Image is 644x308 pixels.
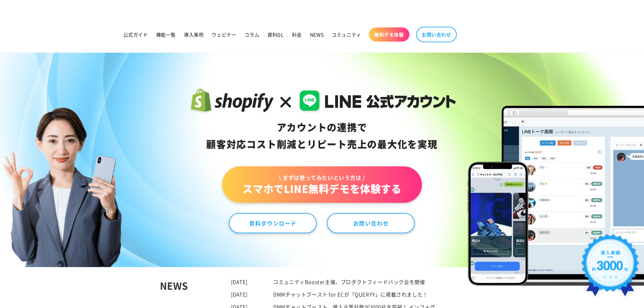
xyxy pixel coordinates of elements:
[327,213,415,233] a: お問い合わせ
[328,27,365,42] a: コミュニティ
[184,31,204,38] span: 導入事例
[188,119,456,153] div: アカウントの連携で 顧客対応コスト削減と リピート売上の 最大化を実現
[292,31,302,38] span: 料金
[263,27,288,42] a: 資料DL
[273,291,428,298] a: DMMチャットブースト for ECが「QUERYY」に掲載されました！
[212,31,236,38] span: ウェビナー
[208,27,240,42] a: ウェビナー
[231,291,248,298] time: [DATE]
[231,278,248,285] time: [DATE]
[119,27,152,42] a: 公式ガイド
[416,27,457,42] a: お問い合わせ
[310,31,324,38] span: NEWS
[288,27,306,42] a: 料金
[123,31,148,38] span: 公式ガイド
[242,174,401,181] span: \ まずは使ってみたいという方は /
[578,231,643,304] img: 導入実績約3000社
[306,27,328,42] a: NEWS
[222,166,422,203] a: \ まずは使ってみたいという方は /スマホでLINE無料デモを体験する
[374,31,404,38] span: 無料デモ体験
[240,27,263,42] a: コラム
[369,27,409,42] a: 無料デモ体験
[244,31,259,38] span: コラム
[229,213,317,233] a: 資料ダウンロード
[180,27,208,42] a: 導入事例
[422,31,451,38] span: お問い合わせ
[332,31,361,38] span: コミュニティ
[156,31,176,38] span: 機能一覧
[273,278,425,285] a: コミュニティBooster主催、プロダクトフィードバック会を開催
[152,27,180,42] a: 機能一覧
[267,31,284,38] span: 資料DL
